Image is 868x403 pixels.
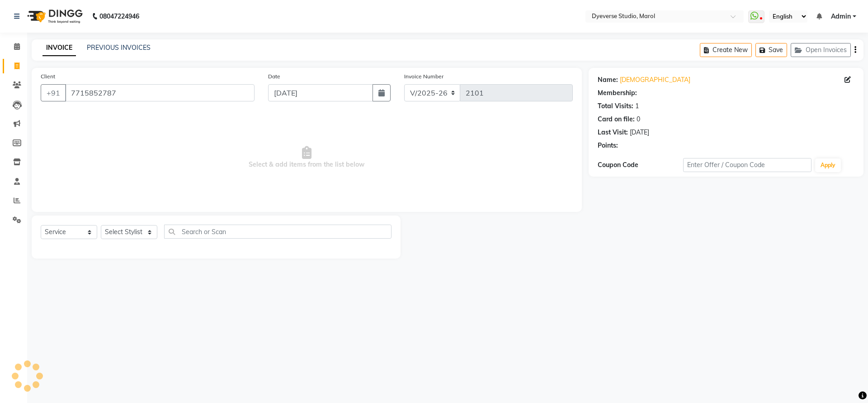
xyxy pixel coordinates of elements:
div: Last Visit: [598,128,628,137]
div: Membership: [598,88,637,98]
span: Admin [831,12,851,21]
div: 0 [637,115,640,124]
button: Save [755,43,787,57]
button: Create New [700,43,752,57]
input: Enter Offer / Coupon Code [683,158,811,172]
input: Search by Name/Mobile/Email/Code [65,84,255,101]
div: 1 [635,101,639,111]
button: Open Invoices [791,43,851,57]
label: Date [268,72,280,81]
label: Invoice Number [404,72,443,81]
button: +91 [41,84,66,101]
a: [DEMOGRAPHIC_DATA] [620,75,690,85]
div: Total Visits: [598,101,633,111]
img: logo [23,4,85,29]
div: Points: [598,141,618,150]
input: Search or Scan [164,225,392,239]
div: Coupon Code [598,160,683,170]
a: PREVIOUS INVOICES [87,43,151,52]
button: Apply [815,158,841,172]
b: 08047224946 [99,4,139,29]
a: INVOICE [42,40,76,56]
div: Card on file: [598,115,635,124]
label: Client [41,72,55,81]
div: Name: [598,75,618,85]
div: [DATE] [630,128,649,137]
span: Select & add items from the list below [41,112,573,203]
